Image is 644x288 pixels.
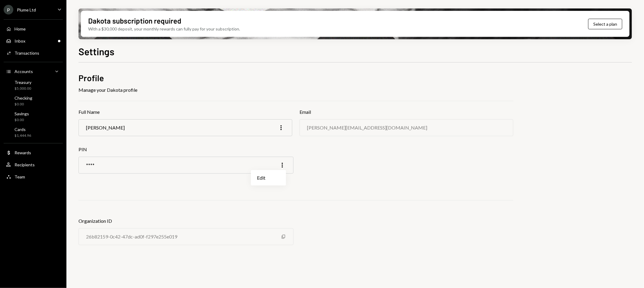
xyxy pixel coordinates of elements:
h3: Email [300,108,513,116]
div: With a $30,000 deposit, your monthly rewards can fully pay for your subscription. [88,26,240,32]
div: $1,444.96 [14,133,31,138]
div: Plume Ltd [17,7,36,12]
a: Recipients [4,159,63,170]
a: Rewards [4,147,63,158]
a: Checking$0.00 [4,94,63,108]
div: Savings [14,111,29,116]
div: 26b82159-0c42-47dc-ad0f-f297e255e019 [86,234,177,239]
a: Cards$1,444.96 [4,125,63,139]
div: Edit [253,172,284,183]
div: [PERSON_NAME] [86,125,125,130]
div: $0.00 [14,117,29,123]
div: Home [14,26,26,31]
div: Manage your Dakota profile [78,86,513,94]
a: Treasury$5,000.00 [4,78,63,92]
h3: PIN [78,146,293,153]
a: Team [4,171,63,182]
h1: Settings [78,45,114,57]
div: Treasury [14,80,31,85]
div: Cards [14,127,31,132]
div: Team [14,174,25,179]
div: Transactions [14,50,39,56]
div: Rewards [14,150,31,155]
div: Checking [14,95,32,101]
button: Select a plan [588,19,622,29]
div: Inbox [14,38,25,43]
a: Home [4,23,63,34]
div: Recipients [14,162,35,167]
div: Accounts [14,69,33,74]
h2: Profile [78,72,513,84]
h3: Organization ID [78,217,293,225]
div: P [4,5,13,14]
div: Dakota subscription required [88,16,181,26]
div: $5,000.00 [14,86,31,91]
a: Savings$0.00 [4,109,63,124]
div: [PERSON_NAME][EMAIL_ADDRESS][DOMAIN_NAME] [307,125,427,130]
a: Accounts [4,66,63,77]
a: Inbox [4,35,63,46]
div: $0.00 [14,102,32,107]
h3: Full Name [78,108,292,116]
a: Transactions [4,47,63,58]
